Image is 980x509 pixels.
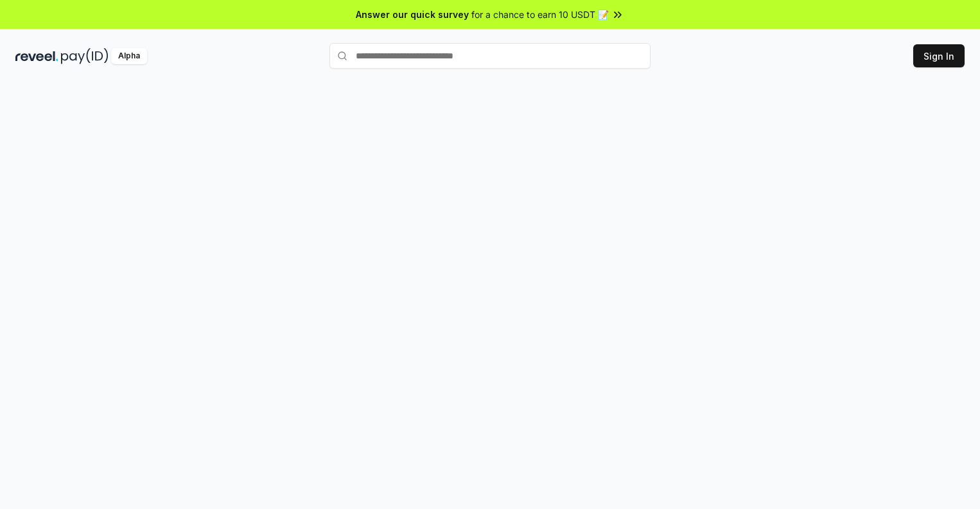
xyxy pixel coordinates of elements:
[471,8,609,21] span: for a chance to earn 10 USDT 📝
[15,48,58,64] img: reveel_dark
[61,48,109,64] img: pay_id
[111,48,147,64] div: Alpha
[356,8,469,21] span: Answer our quick survey
[913,44,965,67] button: Sign In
